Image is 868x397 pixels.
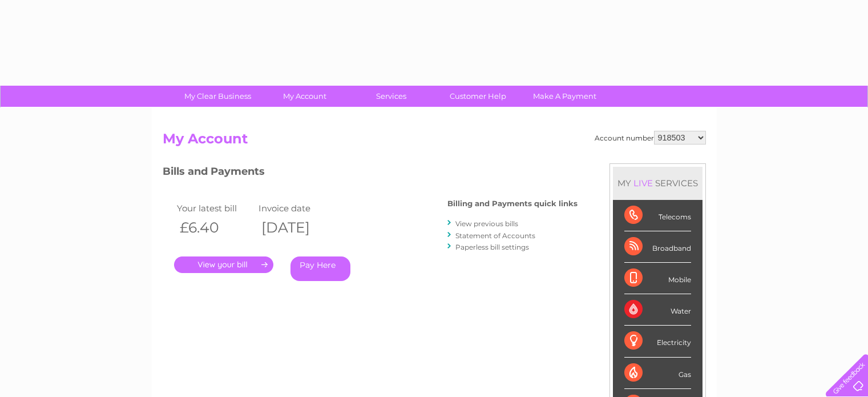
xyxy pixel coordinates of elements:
[256,200,338,216] td: Invoice date
[455,231,535,240] a: Statement of Accounts
[256,216,338,239] th: [DATE]
[171,86,265,107] a: My Clear Business
[174,216,256,239] th: £6.40
[290,256,350,281] a: Pay Here
[595,131,706,145] div: Account number
[624,263,691,294] div: Mobile
[431,86,525,107] a: Customer Help
[624,200,691,231] div: Telecoms
[257,86,352,107] a: My Account
[613,167,703,199] div: MY SERVICES
[624,358,691,389] div: Gas
[624,294,691,326] div: Water
[624,231,691,263] div: Broadband
[455,219,518,228] a: View previous bills
[624,326,691,357] div: Electricity
[163,131,706,153] h2: My Account
[163,163,578,183] h3: Bills and Payments
[174,256,273,273] a: .
[344,86,438,107] a: Services
[447,199,578,208] h4: Billing and Payments quick links
[631,178,655,189] div: LIVE
[518,86,612,107] a: Make A Payment
[455,243,529,251] a: Paperless bill settings
[174,200,256,216] td: Your latest bill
